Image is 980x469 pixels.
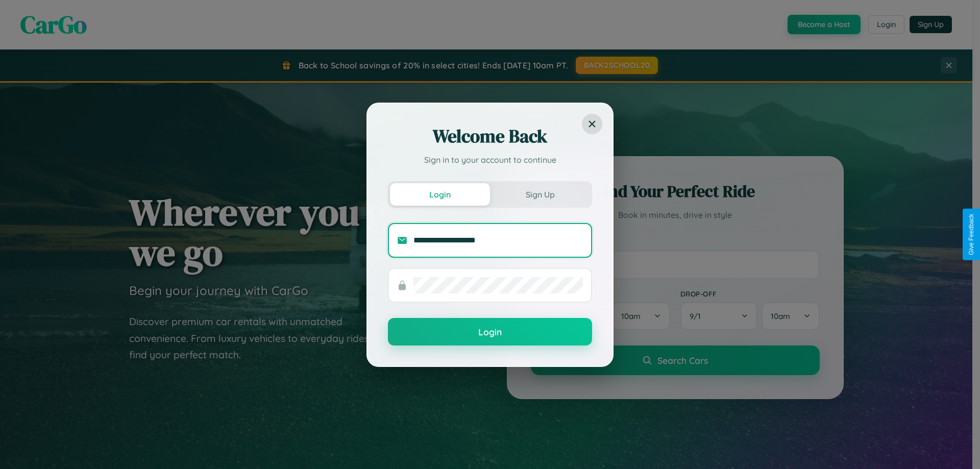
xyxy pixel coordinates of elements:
[390,183,490,206] button: Login
[968,214,975,255] div: Give Feedback
[388,124,592,149] h2: Welcome Back
[388,154,592,166] p: Sign in to your account to continue
[388,318,592,345] button: Login
[490,183,590,206] button: Sign Up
